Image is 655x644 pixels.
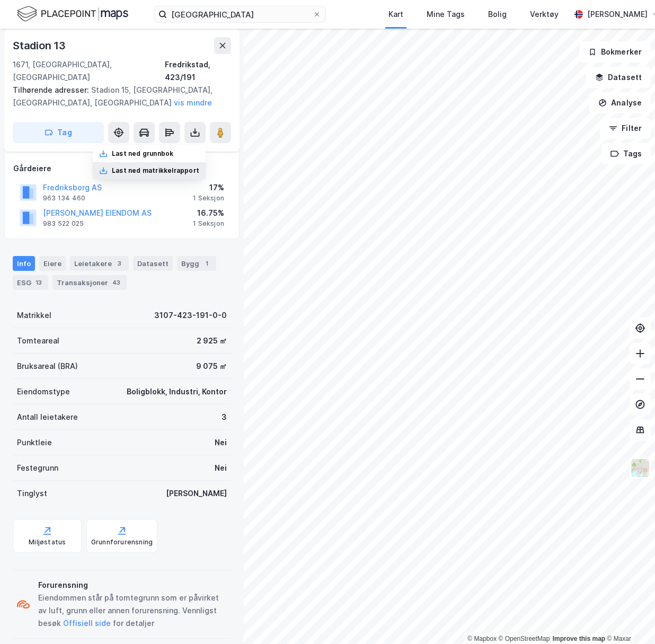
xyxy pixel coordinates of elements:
[13,122,104,143] button: Tag
[197,334,227,347] div: 2 925 ㎡
[52,275,127,290] div: Transaksjoner
[586,67,651,88] button: Datasett
[601,143,651,164] button: Tags
[43,219,84,228] div: 983 522 025
[17,411,78,424] div: Antall leietakere
[499,635,550,642] a: OpenStreetMap
[17,360,78,373] div: Bruksareal (BRA)
[193,207,224,219] div: 16.75%
[17,462,58,474] div: Festegrunn
[166,487,227,500] div: [PERSON_NAME]
[193,194,224,202] div: 1 Seksjon
[29,538,66,546] div: Miljøstatus
[114,258,125,269] div: 3
[193,219,224,228] div: 1 Seksjon
[154,309,227,322] div: 3107-423-191-0-0
[215,462,227,474] div: Nei
[13,37,68,54] div: Stadion 13
[530,8,559,21] div: Verktøy
[13,84,223,109] div: Stadion 15, [GEOGRAPHIC_DATA], [GEOGRAPHIC_DATA], [GEOGRAPHIC_DATA]
[602,593,655,644] iframe: Chat Widget
[127,385,227,398] div: Boligblokk, Industri, Kontor
[553,635,605,642] a: Improve this map
[630,458,650,478] img: Z
[17,309,51,322] div: Matrikkel
[38,579,227,592] div: Forurensning
[91,538,153,546] div: Grunnforurensning
[13,162,231,175] div: Gårdeiere
[17,385,70,398] div: Eiendomstype
[13,58,165,84] div: 1671, [GEOGRAPHIC_DATA], [GEOGRAPHIC_DATA]
[13,85,91,94] span: Tilhørende adresser:
[112,166,199,175] div: Last ned matrikkelrapport
[39,256,66,271] div: Eiere
[17,334,59,347] div: Tomteareal
[38,592,227,630] div: Eiendommen står på tomtegrunn som er påvirket av luft, grunn eller annen forurensning. Vennligst ...
[215,436,227,449] div: Nei
[388,8,403,21] div: Kart
[600,118,651,139] button: Filter
[17,5,128,23] img: logo.f888ab2527a4732fd821a326f86c7f29.svg
[467,635,497,642] a: Mapbox
[17,487,47,500] div: Tinglyst
[165,58,231,84] div: Fredrikstad, 423/191
[167,6,313,22] input: Søk på adresse, matrikkel, gårdeiere, leietakere eller personer
[43,194,85,202] div: 963 134 460
[222,411,227,424] div: 3
[488,8,507,21] div: Bolig
[33,277,44,288] div: 13
[13,275,48,290] div: ESG
[13,256,35,271] div: Info
[17,436,52,449] div: Punktleie
[196,360,227,373] div: 9 075 ㎡
[427,8,465,21] div: Mine Tags
[110,277,122,288] div: 43
[70,256,129,271] div: Leietakere
[133,256,173,271] div: Datasett
[587,8,648,21] div: [PERSON_NAME]
[589,92,651,113] button: Analyse
[193,181,224,194] div: 17%
[177,256,216,271] div: Bygg
[201,258,212,269] div: 1
[579,41,651,63] button: Bokmerker
[112,149,173,158] div: Last ned grunnbok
